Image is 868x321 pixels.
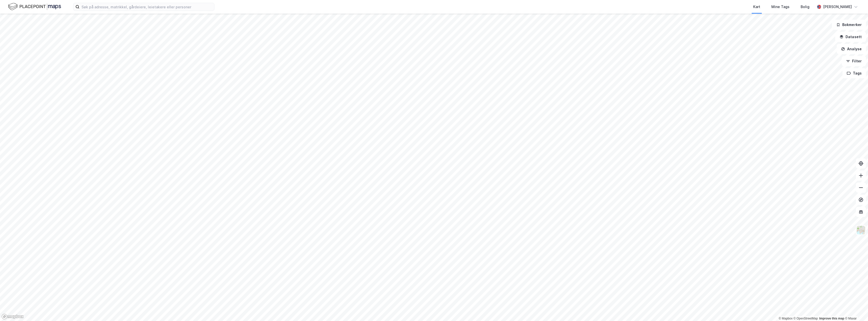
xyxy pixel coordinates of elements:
[79,3,214,11] input: Søk på adresse, matrikkel, gårdeiere, leietakere eller personer
[771,4,790,10] div: Mine Tags
[837,44,866,54] button: Analyse
[794,317,818,320] a: OpenStreetMap
[832,20,866,30] button: Bokmerker
[2,314,24,319] a: Mapbox homepage
[843,68,866,78] button: Tags
[8,2,61,11] img: logo.f888ab2527a4732fd821a326f86c7f29.svg
[823,4,852,10] div: [PERSON_NAME]
[843,297,868,321] div: Kontrollprogram for chat
[843,297,868,321] iframe: Chat Widget
[819,317,844,320] a: Improve this map
[856,225,866,235] img: Z
[753,4,760,10] div: Kart
[779,317,793,320] a: Mapbox
[835,32,866,42] button: Datasett
[842,56,866,66] button: Filter
[801,4,809,10] div: Bolig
